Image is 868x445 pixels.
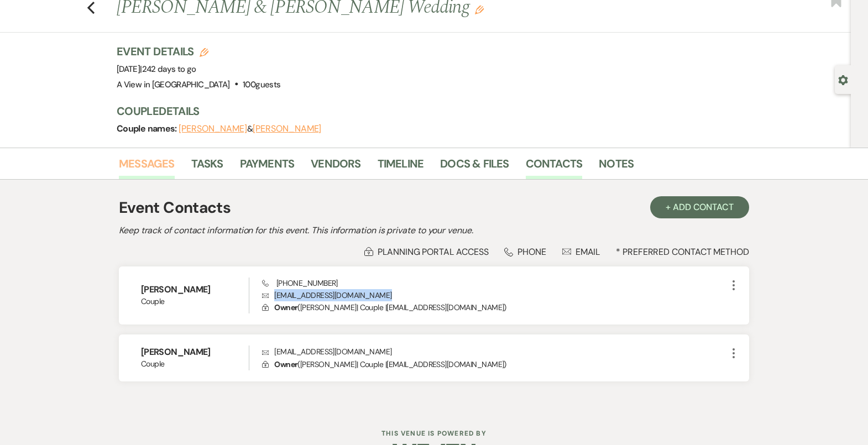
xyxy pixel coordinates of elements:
[262,345,727,358] p: [EMAIL_ADDRESS][DOMAIN_NAME]
[140,64,196,75] span: |
[117,44,280,59] h3: Event Details
[141,346,249,358] h6: [PERSON_NAME]
[274,359,297,369] span: Owner
[141,296,249,307] span: Couple
[274,302,297,312] span: Owner
[440,155,509,179] a: Docs & Files
[262,358,727,370] p: ( [PERSON_NAME] | Couple | [EMAIL_ADDRESS][DOMAIN_NAME] )
[475,4,484,14] button: Edit
[240,155,295,179] a: Payments
[526,155,583,179] a: Contacts
[119,246,749,258] div: * Preferred Contact Method
[262,289,727,301] p: [EMAIL_ADDRESS][DOMAIN_NAME]
[119,224,749,237] h2: Keep track of contact information for this event. This information is private to your venue.
[311,155,360,179] a: Vendors
[262,278,338,288] span: [PHONE_NUMBER]
[141,358,249,370] span: Couple
[141,284,249,296] h6: [PERSON_NAME]
[562,246,600,258] div: Email
[117,64,196,75] span: [DATE]
[253,124,321,133] button: [PERSON_NAME]
[119,196,231,219] h1: Event Contacts
[117,79,230,90] span: A View in [GEOGRAPHIC_DATA]
[179,123,321,134] span: &
[142,64,196,75] span: 242 days to go
[364,246,488,258] div: Planning Portal Access
[117,103,736,119] h3: Couple Details
[119,155,175,179] a: Messages
[262,301,727,313] p: ( [PERSON_NAME] | Couple | [EMAIL_ADDRESS][DOMAIN_NAME] )
[504,246,546,258] div: Phone
[650,196,749,218] button: + Add Contact
[599,155,634,179] a: Notes
[838,74,848,85] button: Open lead details
[191,155,223,179] a: Tasks
[179,124,247,133] button: [PERSON_NAME]
[117,123,179,134] span: Couple names:
[243,79,280,90] span: 100 guests
[378,155,424,179] a: Timeline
